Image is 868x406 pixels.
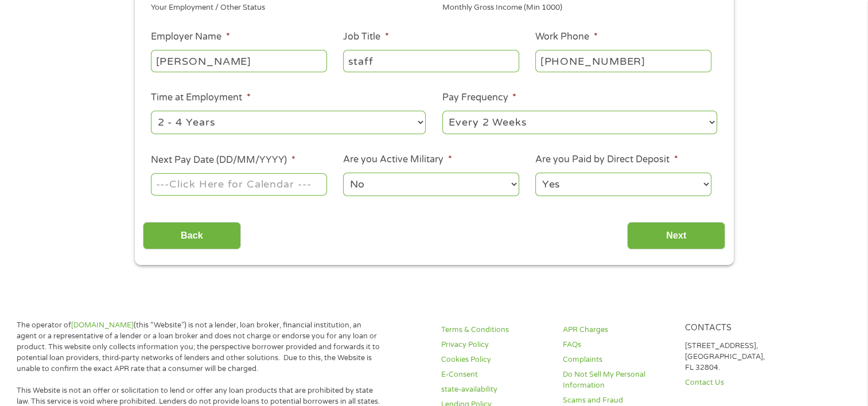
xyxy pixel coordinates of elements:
label: Are you Active Military [343,154,451,166]
a: Complaints [563,354,671,365]
label: Employer Name [151,31,229,43]
a: Privacy Policy [441,339,549,350]
a: Terms & Conditions [441,325,549,335]
a: Scams and Fraud [563,395,671,406]
label: Time at Employment [151,92,250,104]
a: APR Charges [563,325,671,335]
a: Do Not Sell My Personal Information [563,369,671,391]
a: state-availability [441,384,549,395]
a: E-Consent [441,369,549,380]
input: Back [143,222,241,250]
p: [STREET_ADDRESS], [GEOGRAPHIC_DATA], FL 32804. [685,341,793,373]
a: FAQs [563,339,671,350]
label: Pay Frequency [442,92,516,104]
input: (231) 754-4010 [535,50,711,72]
input: ---Click Here for Calendar --- [151,173,326,195]
a: [DOMAIN_NAME] [71,321,134,330]
a: Contact Us [685,377,793,388]
input: Walmart [151,50,326,72]
a: Cookies Policy [441,354,549,365]
input: Next [627,222,725,250]
label: Next Pay Date (DD/MM/YYYY) [151,154,295,166]
label: Work Phone [535,31,597,43]
label: Job Title [343,31,388,43]
input: Cashier [343,50,519,72]
label: Are you Paid by Direct Deposit [535,154,678,166]
h4: Contacts [685,323,793,334]
p: The operator of (this “Website”) is not a lender, loan broker, financial institution, an agent or... [17,320,383,374]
